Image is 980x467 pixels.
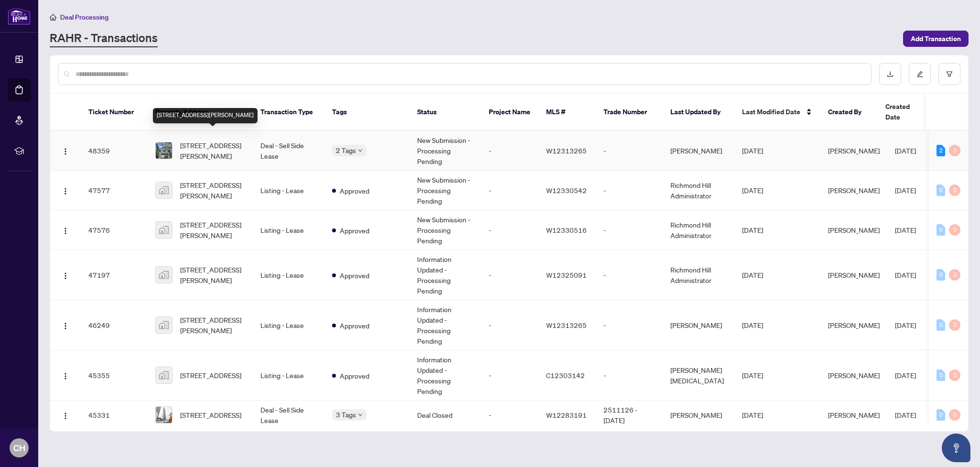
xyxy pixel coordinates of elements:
[742,371,763,380] span: [DATE]
[596,210,663,250] td: -
[949,145,960,156] div: 0
[156,222,172,238] img: thumbnail-img
[946,71,953,77] span: filter
[253,210,324,250] td: Listing - Lease
[153,108,258,123] div: [STREET_ADDRESS][PERSON_NAME]
[58,267,73,282] button: Logo
[409,350,481,401] td: Information Updated - Processing Pending
[81,350,148,401] td: 45355
[58,143,73,158] button: Logo
[50,30,158,47] a: RAHR - Transactions
[937,269,945,281] div: 0
[949,185,960,196] div: 0
[148,94,253,131] th: Property Address
[895,411,916,419] span: [DATE]
[742,146,763,155] span: [DATE]
[340,370,369,381] span: Approved
[340,225,369,236] span: Approved
[58,222,73,238] button: Logo
[62,412,69,420] img: Logo
[828,371,880,380] span: [PERSON_NAME]
[546,146,587,155] span: W12313265
[62,148,69,155] img: Logo
[409,300,481,350] td: Information Updated - Processing Pending
[909,63,931,85] button: edit
[156,407,172,423] img: thumbnail-img
[596,300,663,350] td: -
[742,186,763,195] span: [DATE]
[949,319,960,331] div: 0
[253,401,324,430] td: Deal - Sell Side Lease
[58,368,73,383] button: Logo
[58,407,73,423] button: Logo
[596,131,663,171] td: -
[903,31,969,47] button: Add Transaction
[336,409,356,420] span: 3 Tags
[949,269,960,281] div: 0
[546,226,587,234] span: W12330516
[663,250,734,300] td: Richmond Hill Administrator
[734,94,820,131] th: Last Modified Date
[336,145,356,156] span: 2 Tags
[663,210,734,250] td: Richmond Hill Administrator
[81,131,148,171] td: 48359
[937,224,945,236] div: 0
[62,322,69,330] img: Logo
[742,226,763,234] span: [DATE]
[81,171,148,210] td: 47577
[62,227,69,235] img: Logo
[481,401,538,430] td: -
[596,171,663,210] td: -
[596,350,663,401] td: -
[156,267,172,283] img: thumbnail-img
[742,271,763,279] span: [DATE]
[596,401,663,430] td: 2511126 - [DATE]
[937,145,945,156] div: 2
[180,180,245,201] span: [STREET_ADDRESS][PERSON_NAME]
[820,94,878,131] th: Created By
[828,146,880,155] span: [PERSON_NAME]
[409,250,481,300] td: Information Updated - Processing Pending
[340,185,369,196] span: Approved
[878,94,945,131] th: Created Date
[62,187,69,195] img: Logo
[253,300,324,350] td: Listing - Lease
[916,71,923,77] span: edit
[949,224,960,236] div: 0
[937,185,945,196] div: 0
[409,94,481,131] th: Status
[887,71,894,77] span: download
[937,409,945,421] div: 0
[828,226,880,234] span: [PERSON_NAME]
[253,171,324,210] td: Listing - Lease
[58,317,73,333] button: Logo
[180,264,245,285] span: [STREET_ADDRESS][PERSON_NAME]
[895,146,916,155] span: [DATE]
[180,410,241,420] span: [STREET_ADDRESS]
[481,300,538,350] td: -
[340,320,369,331] span: Approved
[60,13,108,22] span: Deal Processing
[663,300,734,350] td: [PERSON_NAME]
[156,317,172,333] img: thumbnail-img
[8,7,31,25] img: logo
[81,250,148,300] td: 47197
[742,321,763,329] span: [DATE]
[546,321,587,329] span: W12313265
[409,131,481,171] td: New Submission - Processing Pending
[253,94,324,131] th: Transaction Type
[253,250,324,300] td: Listing - Lease
[50,14,56,21] span: home
[409,171,481,210] td: New Submission - Processing Pending
[895,226,916,234] span: [DATE]
[895,321,916,329] span: [DATE]
[942,434,970,462] button: Open asap
[663,171,734,210] td: Richmond Hill Administrator
[81,300,148,350] td: 46249
[58,183,73,198] button: Logo
[828,411,880,419] span: [PERSON_NAME]
[828,271,880,279] span: [PERSON_NAME]
[13,441,25,455] span: CH
[180,219,245,240] span: [STREET_ADDRESS][PERSON_NAME]
[546,271,587,279] span: W12325091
